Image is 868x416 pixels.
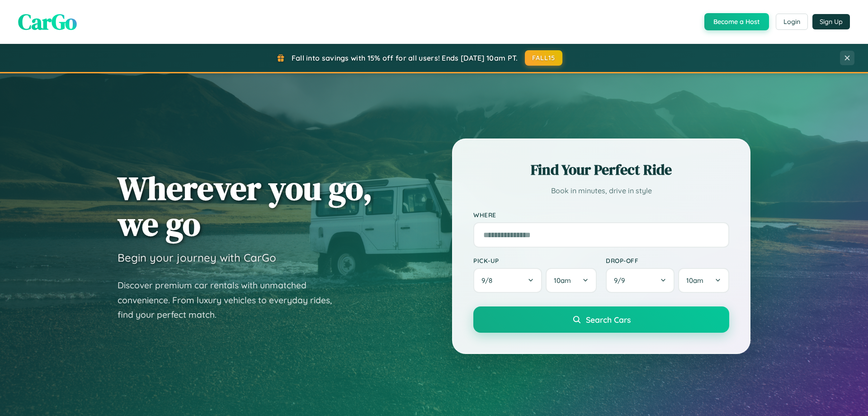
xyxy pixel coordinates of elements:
[118,170,373,242] h1: Wherever you go, we go
[473,306,729,333] button: Search Cars
[473,257,597,264] label: Pick-up
[481,276,497,285] span: 9 / 8
[473,211,729,219] label: Where
[473,160,729,180] h2: Find Your Perfect Ride
[473,184,729,197] p: Book in minutes, drive in style
[525,50,563,66] button: FALL15
[586,315,631,325] span: Search Cars
[118,278,344,322] p: Discover premium car rentals with unmatched convenience. From luxury vehicles to everyday rides, ...
[118,251,276,264] h3: Begin your journey with CarGo
[606,268,675,293] button: 9/9
[473,268,542,293] button: 9/8
[606,257,729,264] label: Drop-off
[776,14,808,30] button: Login
[546,268,597,293] button: 10am
[704,13,769,30] button: Become a Host
[686,276,703,285] span: 10am
[554,276,571,285] span: 10am
[292,53,518,62] span: Fall into savings with 15% off for all users! Ends [DATE] 10am PT.
[678,268,729,293] button: 10am
[614,276,629,285] span: 9 / 9
[18,7,77,37] span: CarGo
[812,14,850,29] button: Sign Up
